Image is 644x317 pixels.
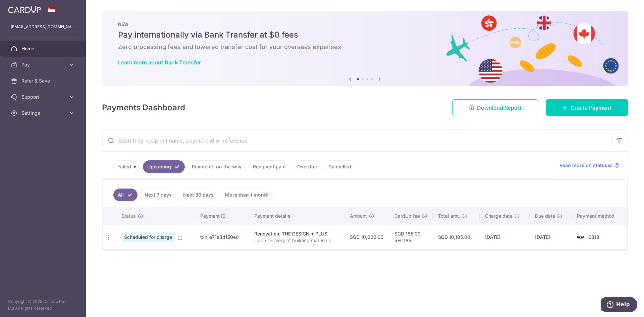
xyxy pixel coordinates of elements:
[118,59,201,66] a: Learn more about Bank Transfer
[102,11,628,86] img: Bank transfer banner
[21,61,66,68] span: Pay
[480,225,530,249] td: [DATE]
[601,297,637,314] iframe: Opens a widget where you can find more information
[21,77,66,84] span: Refer & Save
[179,189,218,201] a: Next 30 days
[571,104,611,112] span: Create Payment
[11,23,75,30] p: [EMAIL_ADDRESS][DOMAIN_NAME]
[254,237,339,244] p: Upon Delivery of building materials
[8,5,41,13] img: CardUp
[452,99,538,116] a: Download Report
[574,233,587,241] img: Bank Card
[438,213,460,219] span: Total amt.
[221,189,273,201] a: More than 1 month
[254,230,339,237] div: Renovation. THE DESIGN + PLUS
[187,160,246,173] a: Payments on the way
[324,160,356,173] a: Cancelled
[249,207,344,225] th: Payment details
[530,225,572,249] td: [DATE]
[21,110,66,116] span: Settings
[121,232,175,242] span: Scheduled for charge
[588,234,599,240] span: 6818
[140,189,176,201] a: Next 7 days
[21,45,66,52] span: Home
[118,43,612,51] h6: Zero processing fees and lowered transfer cost for your overseas expenses
[350,213,367,219] span: Amount
[113,189,138,201] a: All
[143,160,185,173] a: Upcoming
[195,225,249,249] td: txn_e71e3d150e0
[433,225,480,249] td: SGD 10,185.00
[102,130,611,151] input: Search by recipient name, payment id or reference
[121,213,136,219] span: Status
[21,94,66,100] span: Support
[118,21,612,27] p: NEW
[477,104,522,112] span: Download Report
[195,207,249,225] th: Payment ID
[572,207,627,225] th: Payment method
[113,160,140,173] a: Failed
[293,160,321,173] a: Overdue
[546,99,628,116] a: Create Payment
[102,102,185,114] h4: Payments Dashboard
[559,162,613,169] span: Read more on statuses
[249,160,290,173] a: Recipient paid
[389,225,433,249] td: SGD 185.00 REC185
[559,162,620,169] a: Read more on statuses
[535,213,555,219] span: Due date
[394,213,420,219] span: CardUp fee
[485,213,513,219] span: Charge date
[118,30,612,40] h5: Pay internationally via Bank Transfer at $0 fees
[344,225,389,249] td: SGD 10,000.00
